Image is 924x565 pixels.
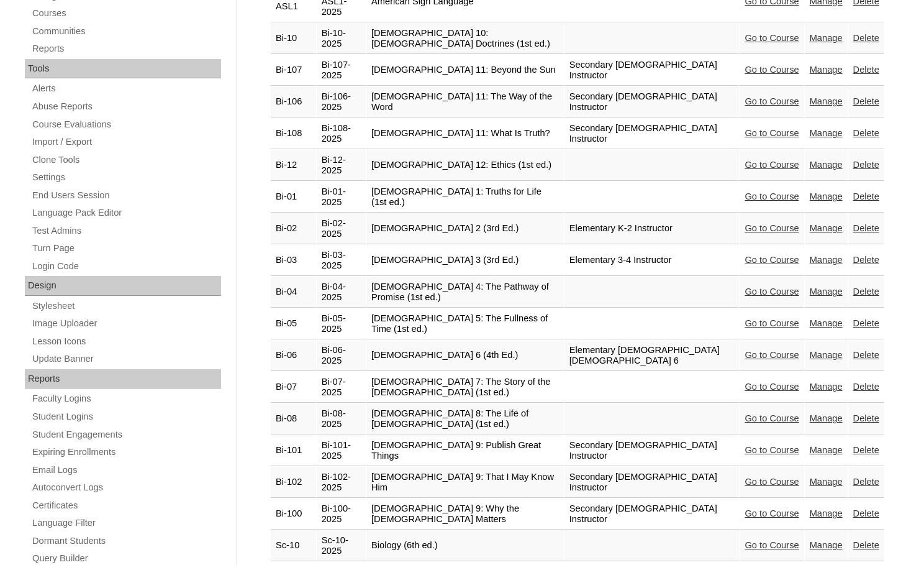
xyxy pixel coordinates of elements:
[271,118,316,149] td: Bi-108
[271,150,316,181] td: Bi-12
[745,160,799,170] a: Go to Course
[564,498,740,530] td: Secondary [DEMOGRAPHIC_DATA] Instructor
[810,477,843,487] a: Manage
[366,435,564,466] td: [DEMOGRAPHIC_DATA] 9: Publish Great Things
[853,477,879,487] a: Delete
[366,277,564,308] td: [DEMOGRAPHIC_DATA] 4: The Pathway of Promise (1st ed.)
[810,191,843,201] a: Manage
[564,118,740,149] td: Secondary [DEMOGRAPHIC_DATA] Instructor
[31,41,221,57] a: Reports
[366,213,564,244] td: [DEMOGRAPHIC_DATA] 2 (3rd Ed.)
[366,118,564,149] td: [DEMOGRAPHIC_DATA] 11: What Is Truth?
[745,255,799,265] a: Go to Course
[31,533,221,549] a: Dormant Students
[31,409,221,425] a: Student Logins
[31,223,221,239] a: Test Admins
[317,150,366,181] td: Bi-12-2025
[25,59,221,79] div: Tools
[853,255,879,265] a: Delete
[25,369,221,389] div: Reports
[853,128,879,138] a: Delete
[745,477,799,487] a: Go to Course
[317,277,366,308] td: Bi-04-2025
[31,298,221,314] a: Stylesheet
[25,276,221,296] div: Design
[853,191,879,201] a: Delete
[853,413,879,423] a: Delete
[745,33,799,43] a: Go to Course
[317,467,366,498] td: Bi-102-2025
[271,498,316,530] td: Bi-100
[853,160,879,170] a: Delete
[271,403,316,434] td: Bi-08
[853,508,879,518] a: Delete
[317,340,366,371] td: Bi-06-2025
[271,55,316,86] td: Bi-107
[810,445,843,455] a: Manage
[271,213,316,244] td: Bi-02
[853,540,879,550] a: Delete
[564,340,740,371] td: Elementary [DEMOGRAPHIC_DATA] [DEMOGRAPHIC_DATA] 6
[31,6,221,21] a: Courses
[31,334,221,349] a: Lesson Icons
[745,318,799,328] a: Go to Course
[366,150,564,181] td: [DEMOGRAPHIC_DATA] 12: Ethics (1st ed.)
[366,55,564,86] td: [DEMOGRAPHIC_DATA] 11: Beyond the Sun
[853,223,879,233] a: Delete
[31,498,221,513] a: Certificates
[853,350,879,360] a: Delete
[31,134,221,150] a: Import / Export
[564,213,740,244] td: Elementary K-2 Instructor
[31,427,221,443] a: Student Engagements
[810,540,843,550] a: Manage
[271,530,316,561] td: Sc-10
[31,351,221,367] a: Update Banner
[271,277,316,308] td: Bi-04
[317,55,366,86] td: Bi-107-2025
[317,435,366,466] td: Bi-101-2025
[317,530,366,561] td: Sc-10-2025
[31,81,221,96] a: Alerts
[317,403,366,434] td: Bi-08-2025
[853,445,879,455] a: Delete
[271,23,316,54] td: Bi-10
[271,372,316,403] td: Bi-07
[366,340,564,371] td: [DEMOGRAPHIC_DATA] 6 (4th Ed.)
[31,24,221,39] a: Communities
[366,23,564,54] td: [DEMOGRAPHIC_DATA] 10: [DEMOGRAPHIC_DATA] Doctrines (1st ed.)
[271,86,316,117] td: Bi-106
[271,340,316,371] td: Bi-06
[31,117,221,132] a: Course Evaluations
[366,403,564,434] td: [DEMOGRAPHIC_DATA] 8: The Life of [DEMOGRAPHIC_DATA] (1st ed.)
[745,382,799,392] a: Go to Course
[317,118,366,149] td: Bi-108-2025
[745,287,799,296] a: Go to Course
[366,308,564,339] td: [DEMOGRAPHIC_DATA] 5: The Fullness of Time (1st ed.)
[810,160,843,170] a: Manage
[745,96,799,106] a: Go to Course
[31,480,221,495] a: Autoconvert Logs
[31,99,221,114] a: Abuse Reports
[564,467,740,498] td: Secondary [DEMOGRAPHIC_DATA] Instructor
[366,372,564,403] td: [DEMOGRAPHIC_DATA] 7: The Story of the [DEMOGRAPHIC_DATA] (1st ed.)
[317,245,366,276] td: Bi-03-2025
[745,413,799,423] a: Go to Course
[853,65,879,75] a: Delete
[31,515,221,531] a: Language Filter
[745,350,799,360] a: Go to Course
[745,540,799,550] a: Go to Course
[31,444,221,460] a: Expiring Enrollments
[31,152,221,168] a: Clone Tools
[853,318,879,328] a: Delete
[853,287,879,296] a: Delete
[810,33,843,43] a: Manage
[564,55,740,86] td: Secondary [DEMOGRAPHIC_DATA] Instructor
[31,316,221,331] a: Image Uploader
[853,33,879,43] a: Delete
[366,467,564,498] td: [DEMOGRAPHIC_DATA] 9: That I May Know Him
[271,308,316,339] td: Bi-05
[31,462,221,478] a: Email Logs
[366,245,564,276] td: [DEMOGRAPHIC_DATA] 3 (3rd Ed.)
[31,188,221,203] a: End Users Session
[810,255,843,265] a: Manage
